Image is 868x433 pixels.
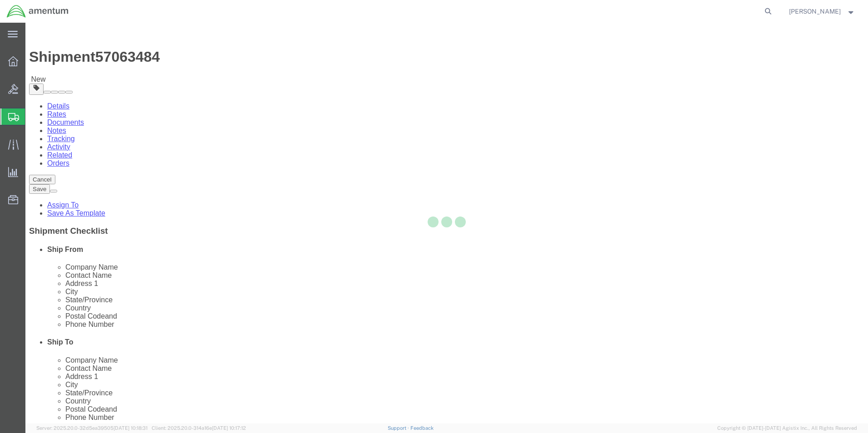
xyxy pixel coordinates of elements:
a: Feedback [410,425,434,431]
img: logo [6,5,69,18]
span: Client: 2025.20.0-314a16e [152,425,246,431]
span: ALISON GODOY [789,6,841,16]
button: [PERSON_NAME] [789,6,856,17]
span: Server: 2025.20.0-32d5ea39505 [36,425,148,431]
span: [DATE] 10:18:31 [113,425,148,431]
span: [DATE] 10:17:12 [212,425,246,431]
a: Support [388,425,410,431]
span: Copyright © [DATE]-[DATE] Agistix Inc., All Rights Reserved [717,424,857,432]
